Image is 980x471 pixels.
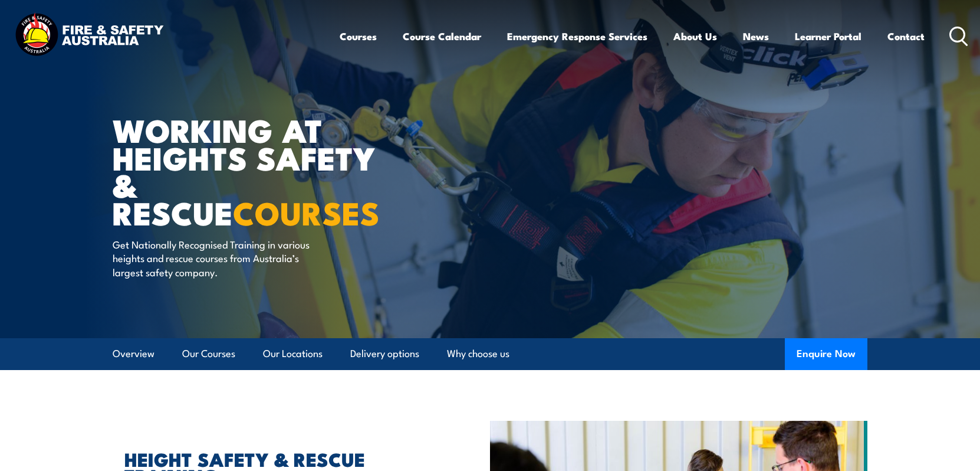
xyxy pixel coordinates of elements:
[887,21,925,52] a: Contact
[673,21,717,52] a: About Us
[403,21,481,52] a: Course Calendar
[785,338,867,370] button: Enquire Now
[743,21,769,52] a: News
[113,338,154,369] a: Overview
[447,338,509,369] a: Why choose us
[350,338,419,369] a: Delivery options
[795,21,861,52] a: Learner Portal
[263,338,323,369] a: Our Locations
[507,21,647,52] a: Emergency Response Services
[113,116,404,226] h1: WORKING AT HEIGHTS SAFETY & RESCUE
[233,187,380,236] strong: COURSES
[340,21,377,52] a: Courses
[182,338,235,369] a: Our Courses
[113,237,328,279] p: Get Nationally Recognised Training in various heights and rescue courses from Australia’s largest...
